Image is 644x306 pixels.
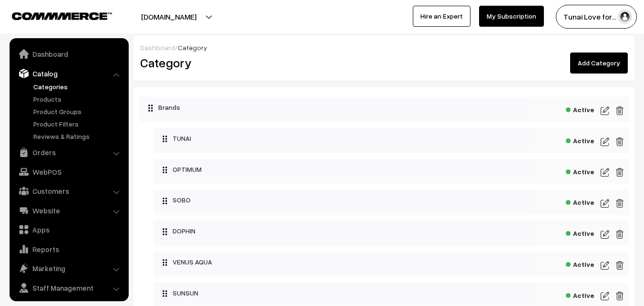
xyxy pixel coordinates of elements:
button: [DOMAIN_NAME] [108,5,230,29]
span: Category [178,43,207,52]
span: Active [566,134,594,146]
img: drag [162,228,168,235]
a: Orders [12,144,125,161]
span: Active [566,257,594,269]
div: DOPHIN [153,221,534,242]
a: Marketing [12,260,125,277]
img: COMMMERCE [12,12,112,20]
img: drag [148,104,153,112]
a: COMMMERCE [12,10,95,21]
a: Dashboard [12,45,125,63]
img: edit [601,229,609,240]
a: My Subscription [479,6,544,27]
img: edit [601,105,609,116]
div: TUNAI [153,128,534,149]
img: edit [601,290,609,302]
div: SUNSUN [153,283,534,304]
div: SOBO [153,190,534,211]
img: edit [615,260,624,271]
img: user [618,10,632,24]
img: edit [615,167,624,178]
span: Active [566,165,594,177]
a: Catalog [12,65,125,82]
span: Active [566,288,594,300]
a: Reports [12,241,125,258]
a: Reviews & Ratings [31,131,125,141]
a: Add Category [570,53,628,74]
img: edit [615,105,624,116]
a: Customers [12,182,125,200]
img: edit [601,260,609,271]
img: drag [162,197,168,205]
button: Tunai Love for… [556,5,637,29]
button: Collapse [139,97,149,115]
img: drag [162,166,168,174]
img: drag [162,290,168,297]
span: Active [566,226,594,238]
img: edit [601,167,609,178]
img: edit [615,290,624,302]
img: edit [601,136,609,148]
a: WebPOS [12,163,125,180]
a: Website [12,202,125,219]
div: OPTIMUM [153,159,534,180]
img: edit [615,198,624,209]
span: Active [566,103,594,115]
div: VENUS AQUA [153,252,534,273]
a: Products [31,94,125,104]
div: Brands [139,97,531,118]
div: / [140,42,628,53]
a: Product Groups [31,106,125,116]
a: Categories [31,82,125,92]
img: edit [615,229,624,240]
a: Dashboard [140,43,175,52]
a: Apps [12,221,125,238]
h2: Category [140,55,377,70]
img: drag [162,259,168,266]
span: Active [566,195,594,207]
a: Product Filters [31,119,125,129]
a: Staff Management [12,279,125,296]
img: drag [162,135,168,143]
img: edit [601,198,609,209]
a: Hire an Expert [413,6,470,27]
img: edit [615,136,624,148]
